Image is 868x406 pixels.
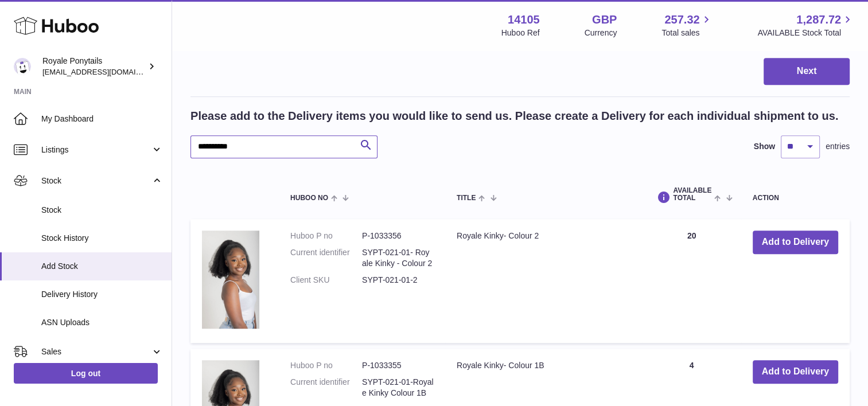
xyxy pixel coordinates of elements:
span: AVAILABLE Total [673,187,711,202]
span: [EMAIL_ADDRESS][DOMAIN_NAME] [42,67,169,76]
dt: Current identifier [290,247,362,269]
dd: P-1033356 [362,231,434,241]
button: Add to Delivery [753,231,838,254]
button: Next [764,58,850,85]
dt: Huboo P no [290,360,362,371]
span: Add Stock [41,261,163,272]
a: Log out [14,363,158,384]
span: Sales [41,346,151,357]
button: Add to Delivery [753,360,838,384]
img: qphill92@gmail.com [14,58,31,75]
span: Listings [41,145,151,155]
a: 257.32 Total sales [661,12,713,38]
span: Title [457,194,476,202]
td: Royale Kinky- Colour 2 [445,219,642,343]
span: My Dashboard [41,114,163,124]
div: Currency [585,28,617,38]
div: Action [753,194,838,202]
strong: 14105 [508,12,540,28]
div: Huboo Ref [501,28,540,38]
span: Delivery History [41,289,163,300]
span: ASN Uploads [41,317,163,328]
span: 257.32 [664,12,699,28]
span: Stock [41,205,163,216]
div: Royale Ponytails [42,56,146,77]
h2: Please add to the Delivery items you would like to send us. Please create a Delivery for each ind... [190,108,838,124]
span: Total sales [661,28,713,38]
dd: SYPT-021-01-Royale Kinky Colour 1B [362,377,434,399]
span: 1,287.72 [796,12,841,28]
span: Stock [41,175,151,186]
span: Huboo no [290,194,328,202]
dt: Client SKU [290,275,362,286]
label: Show [754,141,775,152]
span: entries [826,141,850,152]
span: Stock History [41,233,163,244]
dd: SYPT-021-01-2 [362,275,434,286]
dt: Current identifier [290,377,362,399]
strong: GBP [592,12,617,28]
img: Royale Kinky- Colour 2 [202,231,259,329]
dt: Huboo P no [290,231,362,241]
a: 1,287.72 AVAILABLE Stock Total [757,12,854,38]
td: 20 [642,219,741,343]
span: AVAILABLE Stock Total [757,28,854,38]
dd: SYPT-021-01- Royale Kinky - Colour 2 [362,247,434,269]
dd: P-1033355 [362,360,434,371]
